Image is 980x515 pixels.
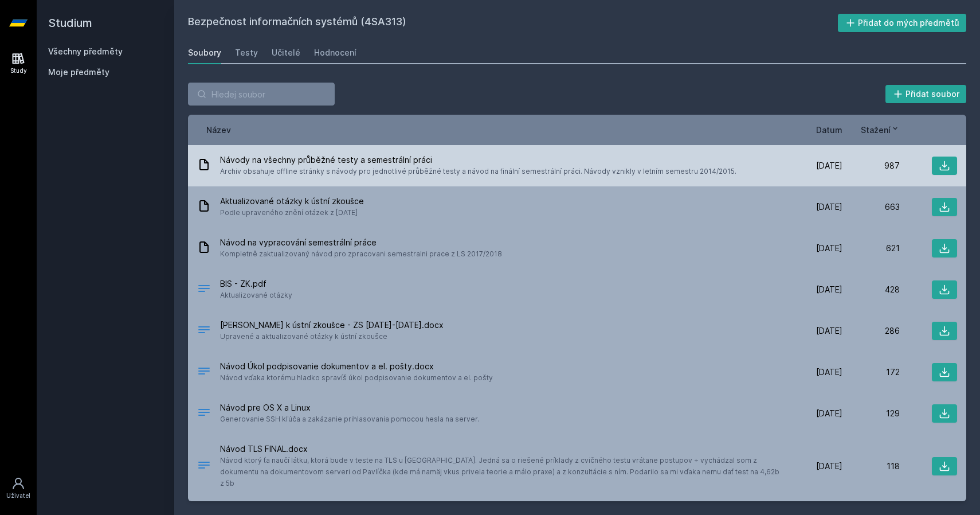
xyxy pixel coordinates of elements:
[861,124,891,136] span: Stažení
[816,243,842,254] span: [DATE]
[220,237,502,248] span: Návod na vypracování semestrální práce
[816,325,842,337] span: [DATE]
[188,41,221,64] a: Soubory
[842,284,900,295] div: 428
[816,408,842,419] span: [DATE]
[842,160,900,171] div: 987
[188,47,221,58] div: Soubory
[197,458,211,475] div: DOCX
[220,402,479,413] span: Návod pre OS X a Linux
[220,372,493,384] span: Návod vďaka ktorému hladko spravíš úkol podpisovanie dokumentov a el. pošty
[2,46,34,81] a: Study
[842,325,900,337] div: 286
[220,166,736,177] span: Archiv obsahuje offline stránky s návody pro jednotlivé průběžné testy a návod na finální semestr...
[816,201,842,213] span: [DATE]
[220,331,444,342] span: Upravené a aktualizované otázky k ústní zkoušce
[816,284,842,295] span: [DATE]
[2,471,34,506] a: Uživatel
[838,14,967,32] button: Přidat do mých předmětů
[220,290,292,301] span: Aktualizované otázky
[220,361,493,372] span: Návod Úkol podpisovanie dokumentov a el. pošty.docx
[272,41,300,64] a: Učitelé
[235,41,258,64] a: Testy
[188,83,335,106] input: Hledej soubor
[220,154,736,166] span: Návody na všechny průběžné testy a semestrální práci
[842,201,900,213] div: 663
[842,366,900,378] div: 172
[272,47,300,58] div: Učitelé
[816,124,842,136] button: Datum
[816,366,842,378] span: [DATE]
[816,461,842,472] span: [DATE]
[314,41,356,64] a: Hodnocení
[197,323,211,340] div: DOCX
[314,47,356,58] div: Hodnocení
[816,160,842,171] span: [DATE]
[197,364,211,381] div: DOCX
[842,461,900,472] div: 118
[6,491,30,500] div: Uživatel
[842,408,900,419] div: 129
[220,455,781,489] span: Návod ktorý ťa naučí látku, ktorá bude v teste na TLS u [GEOGRAPHIC_DATA]. Jedná sa o riešené prí...
[220,319,444,331] span: [PERSON_NAME] k ústní zkoušce - ZS [DATE]-[DATE].docx
[220,207,364,219] span: Podle upraveného znění otázek z [DATE]
[861,124,900,136] button: Stažení
[220,278,292,290] span: BIS - ZK.pdf
[197,405,211,422] div: .DOCX
[220,248,502,260] span: Kompletně zaktualizovaný návod pro zpracovani semestralni prace z LS 2017/2018
[235,47,258,58] div: Testy
[206,124,231,136] button: Název
[188,14,838,32] h2: Bezpečnost informačních systémů (4SA313)
[220,413,479,425] span: Generovanie SSH kľúča a zakázanie prihlasovania pomocou hesla na server.
[885,85,967,103] button: Přidat soubor
[48,46,123,56] a: Všechny předměty
[10,67,27,75] div: Study
[220,443,781,455] span: Návod TLS FINAL.docx
[48,67,109,78] span: Moje předměty
[197,282,211,298] div: PDF
[220,196,364,207] span: Aktualizované otázky k ústní zkoušce
[842,243,900,254] div: 621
